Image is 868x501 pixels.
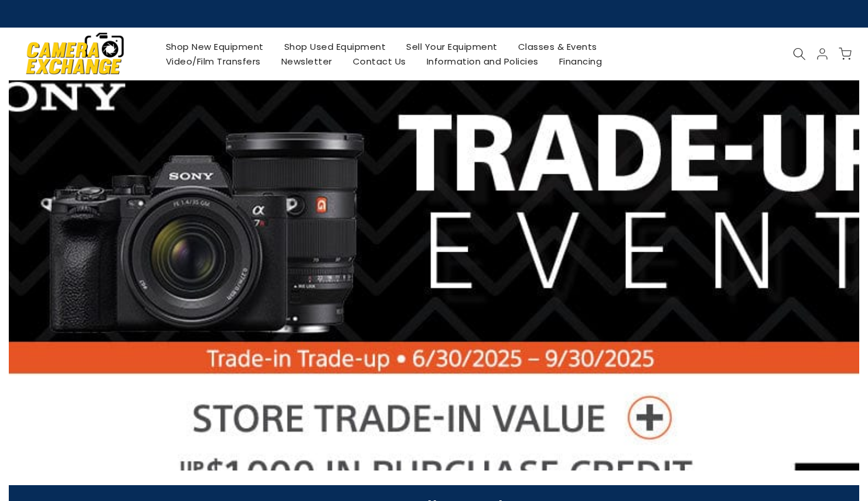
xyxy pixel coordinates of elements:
[396,39,508,54] a: Sell Your Equipment
[416,54,549,69] a: Information and Policies
[508,39,607,54] a: Classes & Events
[155,54,271,69] a: Video/Film Transfers
[155,39,274,54] a: Shop New Equipment
[271,54,342,69] a: Newsletter
[342,54,416,69] a: Contact Us
[274,39,396,54] a: Shop Used Equipment
[549,54,612,69] a: Financing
